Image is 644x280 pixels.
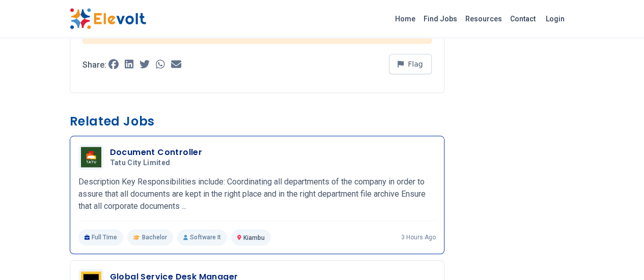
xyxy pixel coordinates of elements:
[82,61,106,69] p: Share:
[70,113,444,130] h3: Related Jobs
[78,144,436,245] a: Tatu City LimitedDocument ControllerTatu City LimitedDescription Key Responsibilities include: Co...
[110,146,203,159] h3: Document Controller
[419,11,461,27] a: Find Jobs
[110,159,171,168] span: Tatu City Limited
[401,233,436,241] p: 3 hours ago
[506,11,540,27] a: Contact
[70,8,146,29] img: Elevolt
[81,147,101,167] img: Tatu City Limited
[177,229,227,245] p: Software It
[78,229,124,245] p: Full Time
[391,11,419,27] a: Home
[593,231,644,280] iframe: Chat Widget
[540,9,571,29] a: Login
[461,11,506,27] a: Resources
[78,176,436,212] p: Description Key Responsibilities include: Coordinating all departments of the company in order to...
[142,233,167,241] span: Bachelor
[243,234,265,241] span: Kiambu
[389,54,432,74] button: Flag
